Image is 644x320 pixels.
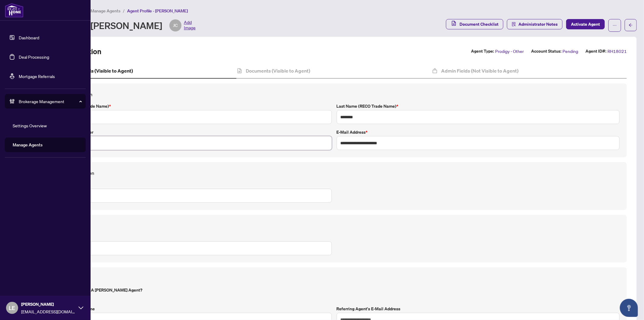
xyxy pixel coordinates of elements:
[49,103,332,109] label: First Name (RECO Trade Name)
[5,3,24,18] img: logo
[19,73,55,79] a: Mortgage Referrals
[123,7,125,14] li: /
[441,67,518,74] h4: Admin Fields (Not Visible to Agent)
[585,48,606,55] label: Agent ID#:
[620,299,638,317] button: Open asap
[446,19,503,29] button: Document Checklist
[629,23,633,27] span: arrow-left
[9,304,15,312] span: LE
[507,19,562,29] button: Administrator Notes
[49,287,620,293] label: Were you referred by a [PERSON_NAME] Agent?
[19,54,49,60] a: Deal Processing
[184,19,196,31] span: Add Image
[49,181,332,188] label: Sin #
[49,275,620,282] h4: Referral
[512,22,516,26] span: solution
[49,91,620,98] h4: Contact Information
[49,222,620,229] h4: Joining Profile
[21,308,75,315] span: [EMAIL_ADDRESS][DOMAIN_NAME]
[173,22,178,29] span: JC
[613,23,617,28] span: ellipsis
[21,301,75,308] span: [PERSON_NAME]
[49,305,332,312] label: Referring Agent's Name
[571,19,600,29] span: Activate Agent
[19,35,39,40] a: Dashboard
[49,169,620,177] h4: Personal Information
[531,48,561,55] label: Account Status:
[127,8,188,14] span: Agent Profile - [PERSON_NAME]
[471,48,494,55] label: Agent Type:
[91,8,120,14] span: Manage Agents
[31,19,196,31] div: Agent Profile - [PERSON_NAME]
[19,98,82,105] span: Brokerage Management
[518,19,558,29] span: Administrator Notes
[337,305,620,312] label: Referring Agent's E-Mail Address
[566,19,605,29] button: Activate Agent
[49,234,332,241] label: HST#
[495,48,524,55] span: Prodigy - Other
[13,142,43,148] a: Manage Agents
[49,129,332,136] label: Primary Phone Number
[337,129,620,136] label: E-mail Address
[562,48,578,55] span: Pending
[607,48,627,55] span: RH18021
[460,19,498,29] span: Document Checklist
[246,67,310,74] h4: Documents (Visible to Agent)
[13,123,47,128] a: Settings Overview
[50,67,133,74] h4: Agent Profile Fields (Visible to Agent)
[337,103,620,109] label: Last Name (RECO Trade Name)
